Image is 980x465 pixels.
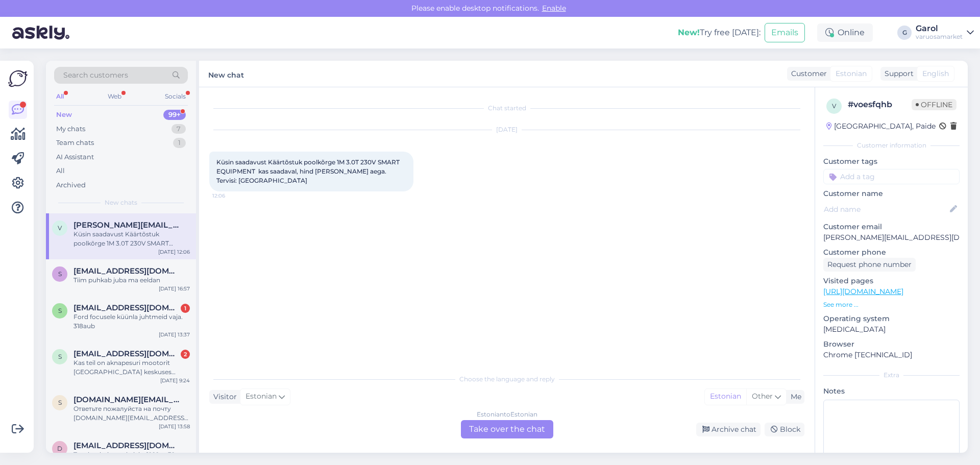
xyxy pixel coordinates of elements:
div: Archived [56,180,86,190]
div: [DATE] 13:37 [159,331,190,338]
div: My chats [56,124,85,134]
div: Visitor [209,391,237,402]
div: Support [880,68,914,79]
span: Estonian [836,68,867,79]
div: Try free [DATE]: [678,27,761,39]
p: Customer email [823,222,960,232]
input: Add a tag [823,169,960,184]
div: Customer [787,68,827,79]
div: 1 [173,138,186,148]
img: Askly Logo [8,69,28,88]
div: Archive chat [696,423,761,436]
div: All [56,166,65,176]
p: Browser [823,339,960,350]
div: Choose the language and reply [209,375,804,384]
span: Siseminevabadus@gmail.com [73,266,180,276]
span: seppelger@gmail.com [73,303,180,312]
div: Ответьте пожалуйста на почту [DOMAIN_NAME][EMAIL_ADDRESS][DOMAIN_NAME] [73,404,190,423]
div: Customer information [823,141,960,150]
span: S [58,270,62,278]
div: Kas teil on aknapesuri mootorit [GEOGRAPHIC_DATA] keskuses saadaval? Bmw 520D [DATE] aasta mudelile? [73,358,190,377]
p: Chrome [TECHNICAL_ID] [823,350,960,360]
span: Search customers [63,70,128,81]
b: New! [678,28,700,37]
div: [DATE] [209,125,804,134]
span: S [58,353,62,360]
div: Ford focusele küünla juhtmeid vaja. 318aub [73,312,190,331]
span: Estonian [246,391,277,402]
div: Chat started [209,104,804,113]
div: # voesfqhb [848,99,912,111]
a: Garolvaruosamarket [916,25,974,41]
div: Küsin saadavust Käärtõstuk poolkõrge 1M 3.0T 230V SMART EQUIPMENT kas saadaval, hind [PERSON_NAME... [73,230,190,248]
span: Enable [539,4,569,13]
p: Customer name [823,188,960,199]
div: Socials [163,90,188,103]
div: [GEOGRAPHIC_DATA], Paide [826,121,936,132]
div: [DATE] 13:58 [159,423,190,430]
div: Estonian to Estonian [477,410,537,419]
div: Block [765,423,804,436]
span: d [57,445,62,452]
input: Add name [824,204,948,215]
span: V [58,224,62,232]
div: Team chats [56,138,94,148]
p: Visited pages [823,276,960,286]
div: AI Assistant [56,152,94,162]
div: [DATE] 16:57 [159,285,190,292]
div: Online [817,23,873,42]
span: s [58,307,62,314]
span: Küsin saadavust Käärtõstuk poolkõrge 1M 3.0T 230V SMART EQUIPMENT kas saadaval, hind [PERSON_NAME... [216,158,401,184]
div: Take over the chat [461,420,553,438]
span: s [58,399,62,406]
p: Customer tags [823,156,960,167]
span: v [832,102,836,110]
p: [PERSON_NAME][EMAIL_ADDRESS][DOMAIN_NAME] [823,232,960,243]
div: varuosamarket [916,33,963,41]
span: Svenvene06@gmail.com [73,349,180,358]
p: [MEDICAL_DATA] [823,324,960,335]
div: All [54,90,66,103]
div: Web [106,90,124,103]
div: [DATE] 12:06 [158,248,190,256]
a: [URL][DOMAIN_NAME] [823,287,903,296]
div: 7 [171,124,186,134]
p: See more ... [823,300,960,309]
p: Notes [823,386,960,397]
div: Request phone number [823,258,916,272]
span: 12:06 [212,192,251,200]
div: Me [787,391,801,402]
div: Garol [916,25,963,33]
span: Other [752,391,773,401]
div: 1 [181,304,190,313]
span: Offline [912,99,957,110]
div: New [56,110,72,120]
div: Tiim puhkab juba ma eeldan [73,276,190,285]
span: savkor.auto@gmail.com [73,395,180,404]
div: G [897,26,912,40]
p: Customer phone [823,247,960,258]
div: Estonian [705,389,746,404]
span: New chats [105,198,137,207]
div: [DATE] 9:24 [160,377,190,384]
button: Emails [765,23,805,42]
span: Vallo.nolvak1983@gmail.com [73,221,180,230]
div: 99+ [163,110,186,120]
label: New chat [208,67,244,81]
span: English [922,68,949,79]
div: 2 [181,350,190,359]
p: Operating system [823,313,960,324]
span: danielmarkultcak61@gmail.com [73,441,180,450]
div: Extra [823,371,960,380]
